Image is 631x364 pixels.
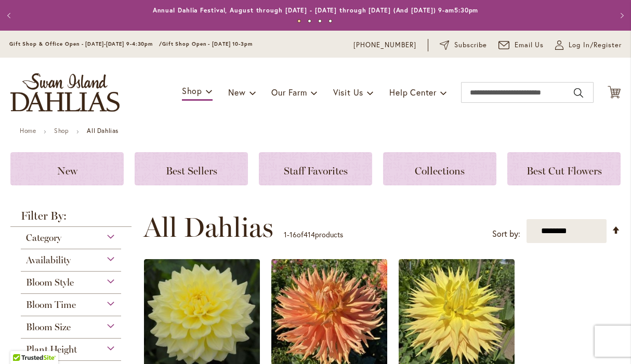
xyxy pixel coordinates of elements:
strong: Filter By: [10,210,132,227]
a: Collections [383,152,496,185]
a: Shop [54,127,69,134]
span: Gift Shop Open - [DATE] 10-3pm [162,41,253,47]
span: Gift Shop & Office Open - [DATE]-[DATE] 9-4:30pm / [9,41,162,47]
span: 1 [284,230,287,239]
span: Plant Height [26,344,77,355]
a: Subscribe [440,40,487,50]
span: Shop [182,85,202,96]
span: New [57,165,77,177]
span: Best Cut Flowers [527,165,602,177]
button: 4 of 4 [328,19,332,23]
span: Category [26,232,61,244]
span: New [228,87,245,98]
span: All Dahlias [143,212,273,243]
span: Our Farm [271,87,307,98]
a: Home [20,127,36,134]
a: Annual Dahlia Festival, August through [DATE] - [DATE] through [DATE] (And [DATE]) 9-am5:30pm [153,6,479,14]
button: 3 of 4 [318,19,322,23]
span: Best Sellers [166,165,217,177]
a: store logo [10,73,120,112]
a: Staff Favorites [259,152,372,185]
span: Staff Favorites [284,165,348,177]
a: New [10,152,124,185]
strong: All Dahlias [87,127,119,134]
a: Log In/Register [555,40,622,50]
button: Next [610,5,631,26]
span: Collections [415,165,465,177]
span: Visit Us [333,87,363,98]
span: Availability [26,254,71,266]
span: Help Center [389,87,437,98]
iframe: Launch Accessibility Center [8,327,37,356]
a: Email Us [498,40,544,50]
span: Email Us [515,40,544,50]
span: 16 [290,230,297,239]
span: Bloom Size [26,321,71,333]
span: Bloom Style [26,277,74,288]
a: Best Cut Flowers [507,152,621,185]
a: [PHONE_NUMBER] [353,40,416,50]
button: 2 of 4 [308,19,311,23]
span: Bloom Time [26,299,76,311]
span: Log In/Register [569,40,622,50]
button: 1 of 4 [297,19,301,23]
p: - of products [284,226,343,243]
label: Sort by: [492,224,520,244]
a: Best Sellers [135,152,248,185]
span: 414 [304,230,315,239]
span: Subscribe [454,40,487,50]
